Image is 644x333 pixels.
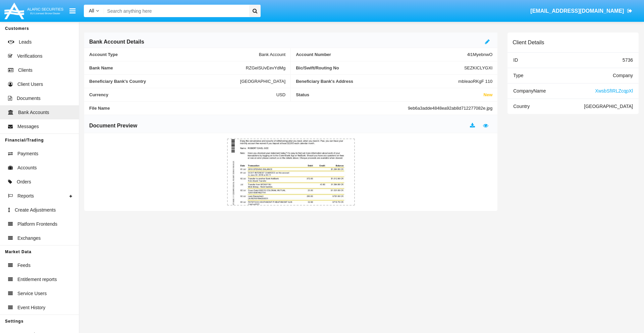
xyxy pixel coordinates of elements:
[296,79,458,84] span: Beneficiary Bank's Address
[17,262,31,269] span: Feeds
[89,92,276,97] span: Currency
[458,79,492,84] span: mbIeaoRKgF 110
[623,57,633,63] span: 5736
[17,192,34,200] span: Reports
[296,92,483,97] span: Status
[513,73,523,78] span: Type
[530,8,624,14] span: [EMAIL_ADDRESS][DOMAIN_NAME]
[17,95,41,102] span: Documents
[17,123,39,130] span: Messages
[3,1,64,21] img: Logo image
[19,39,32,46] span: Leads
[89,106,408,111] span: File Name
[89,52,259,57] span: Account Type
[296,65,464,70] span: Bic/Swift/Routing No
[513,39,544,46] h6: Client Details
[296,52,467,57] span: Account Number
[17,178,31,185] span: Orders
[613,73,633,78] span: Company
[17,304,45,311] span: Event History
[464,65,492,70] span: SEZKICLYGXI
[259,52,286,57] span: Bank Account
[467,52,492,57] span: 4l1MyebnwO
[17,81,43,88] span: Client Users
[513,104,530,109] span: Country
[89,122,137,129] h6: Document Preview
[84,7,104,14] a: All
[15,207,56,214] span: Create Adjustments
[89,38,144,46] h6: Bank Account Details
[527,2,636,20] a: [EMAIL_ADDRESS][DOMAIN_NAME]
[513,57,518,63] span: ID
[104,5,247,17] input: Search
[584,104,633,109] span: [GEOGRAPHIC_DATA]
[17,290,47,297] span: Service Users
[513,88,546,94] span: Company Name
[17,150,38,157] span: Payments
[240,79,285,84] span: [GEOGRAPHIC_DATA]
[484,92,493,97] span: New
[246,65,285,70] span: RZGelSUvEevYdMg
[18,109,49,116] span: Bank Accounts
[17,221,57,228] span: Platform Frontends
[89,79,240,84] span: Beneficiary Bank's Country
[595,88,633,94] span: XwsbSfIRLZcqpXl
[89,8,94,13] span: All
[17,276,57,283] span: Entitlement reports
[408,106,492,111] span: 9eb6a3adde4848ea92ab8d712277082e.jpg
[276,92,285,97] span: USD
[17,164,37,171] span: Accounts
[89,65,246,70] span: Bank Name
[18,67,33,74] span: Clients
[17,53,42,60] span: Verifications
[17,235,41,242] span: Exchanges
